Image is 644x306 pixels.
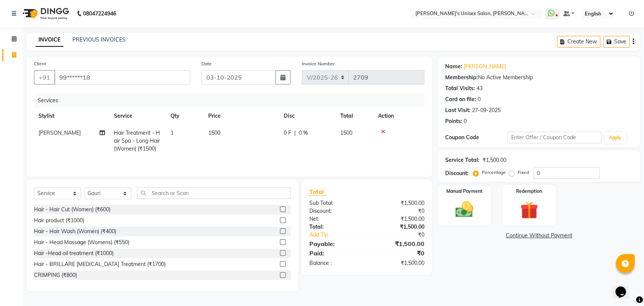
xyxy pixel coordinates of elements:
[204,108,279,125] th: Price
[34,70,55,85] button: +91
[439,232,639,240] a: Continue Without Payment
[482,169,506,176] label: Percentage
[303,207,367,215] div: Discount:
[34,206,111,214] div: Hair - Hair Cut (Women) (₹600)
[445,106,470,114] div: Last Visit:
[445,117,462,125] div: Points:
[303,223,367,231] div: Total:
[373,108,424,125] th: Action
[34,217,84,225] div: Hair product (₹1000)
[166,108,204,125] th: Qty
[478,95,481,103] div: 0
[38,129,81,136] span: [PERSON_NAME]
[208,129,220,136] span: 1500
[518,169,529,176] label: Fixed
[445,169,469,177] div: Discount:
[309,188,326,196] span: Total
[557,36,600,48] button: Create New
[303,199,367,207] div: Sub Total:
[137,187,291,199] input: Search or Scan
[34,260,166,268] div: Hair - BRILLARE [MEDICAL_DATA] Treatment (₹1700)
[35,94,430,108] div: Services
[515,199,543,221] img: _gift.svg
[171,129,174,136] span: 1
[83,3,116,24] b: 08047224946
[367,199,430,207] div: ₹1,500.00
[34,228,116,235] div: Hair - Hair Wash (Women) (₹400)
[446,188,483,195] label: Manual Payment
[34,108,109,125] th: Stylist
[367,249,430,258] div: ₹0
[303,259,367,267] div: Balance :
[483,156,506,164] div: ₹1,500.00
[612,276,636,298] iframe: chat widget
[516,188,542,195] label: Redemption
[114,129,160,152] span: Hair Treatment - Hair Spa - Long Hair (Women) (₹1500)
[464,117,467,125] div: 0
[303,215,367,223] div: Net:
[604,132,626,143] button: Apply
[34,238,129,246] div: Hair - Head Massage (Womens) (₹550)
[445,63,462,71] div: Name:
[507,132,601,143] input: Enter Offer / Coupon Code
[367,215,430,223] div: ₹1,500.00
[302,60,335,67] label: Invoice Number
[367,207,430,215] div: ₹0
[294,129,296,137] span: |
[367,259,430,267] div: ₹1,500.00
[464,63,506,71] a: [PERSON_NAME]
[340,129,352,136] span: 1500
[450,199,478,220] img: _cash.svg
[472,106,501,114] div: 27-09-2025
[284,129,291,137] span: 0 F
[445,134,508,141] div: Coupon Code
[445,85,475,92] div: Total Visits:
[476,85,483,92] div: 43
[35,33,63,47] a: INVOICE
[201,60,212,67] label: Date
[72,36,126,43] a: PREVIOUS INVOICES
[303,249,367,258] div: Paid:
[367,223,430,231] div: ₹1,500.00
[367,239,430,248] div: ₹1,500.00
[377,231,430,239] div: ₹0
[34,60,46,67] label: Client
[303,239,367,248] div: Payable:
[303,231,377,239] a: Add Tip
[299,129,308,137] span: 0 %
[279,108,336,125] th: Disc
[109,108,166,125] th: Service
[445,156,480,164] div: Service Total:
[34,249,114,257] div: Hair -Head oil treatment (₹1000)
[34,271,77,279] div: CRIMPING (₹800)
[445,95,476,103] div: Card on file:
[445,74,633,81] div: No Active Membership
[603,36,630,48] button: Save
[19,3,71,24] img: logo
[336,108,373,125] th: Total
[54,70,190,85] input: Search by Name/Mobile/Email/Code
[445,74,478,81] div: Membership:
